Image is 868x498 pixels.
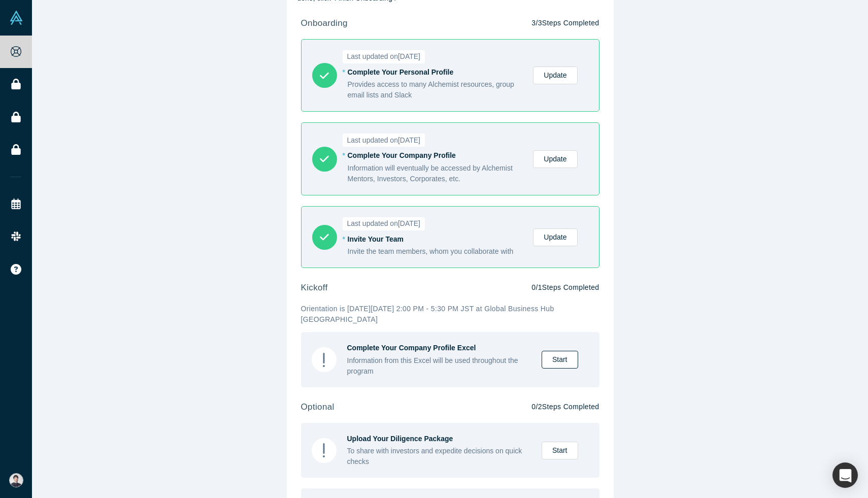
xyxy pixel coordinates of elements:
div: Upload Your Diligence Package [347,434,531,444]
a: Update [533,228,577,246]
span: Last updated on [DATE] [343,50,425,63]
p: 0 / 1 Steps Completed [531,282,599,293]
span: Last updated on [DATE] [343,217,425,230]
div: Invite the team members, whom you collaborate with [348,246,523,257]
strong: optional [301,402,335,412]
p: 0 / 2 Steps Completed [531,402,599,412]
div: Information will eventually be accessed by Alchemist Mentors, Investors, Corporates, etc. [348,163,523,184]
div: Invite Your Team [348,234,523,245]
a: Start [542,442,578,459]
span: Orientation is [DATE][DATE] 2:00 PM - 5:30 PM JST at Global Business Hub [GEOGRAPHIC_DATA] [301,305,554,323]
div: Provides access to many Alchemist resources, group email lists and Slack [348,79,523,101]
strong: kickoff [301,283,328,292]
a: Update [533,150,577,168]
a: Start [542,351,578,369]
span: Last updated on [DATE] [343,134,425,147]
strong: onboarding [301,18,348,28]
div: Complete Your Company Profile Excel [347,343,531,353]
div: Complete Your Company Profile [348,150,523,161]
img: Alchemist Vault Logo [9,11,23,25]
img: Katsutoshi Tabata's Account [9,473,23,487]
div: Information from this Excel will be used throughout the program [347,355,531,377]
div: To share with investors and expedite decisions on quick checks [347,446,531,467]
a: Update [533,67,577,84]
div: Complete Your Personal Profile [348,67,523,78]
p: 3 / 3 Steps Completed [531,18,599,28]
